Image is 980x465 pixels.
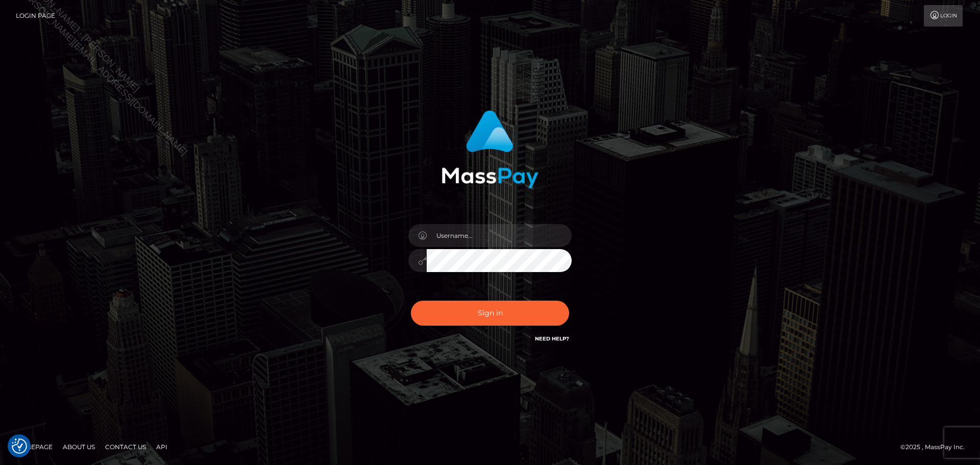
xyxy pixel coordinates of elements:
[442,110,538,188] img: MassPay Login
[427,224,572,247] input: Username...
[16,5,55,27] a: Login Page
[535,335,569,342] a: Need Help?
[12,438,27,454] img: Revisit consent button
[152,439,171,455] a: API
[900,442,972,453] div: © 2025 , MassPay Inc.
[12,438,27,454] button: Consent Preferences
[101,439,150,455] a: Contact Us
[924,5,963,27] a: Login
[59,439,99,455] a: About Us
[411,301,569,326] button: Sign in
[11,439,57,455] a: Homepage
